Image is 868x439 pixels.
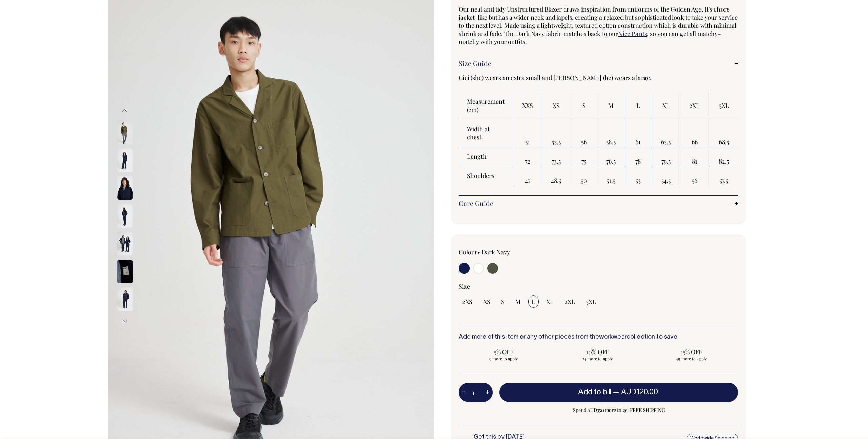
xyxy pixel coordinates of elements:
td: 63.5 [652,119,680,147]
button: + [482,386,493,399]
input: 2XS [459,295,476,308]
h6: Add more of this item or any other pieces from the collection to save [459,334,738,341]
td: 75 [570,147,597,166]
input: 15% OFF 49 more to apply [646,346,736,363]
img: dark-navy [117,176,133,200]
th: S [570,92,597,119]
span: 3XL [586,298,596,306]
td: 57.5 [709,166,738,185]
span: 15% OFF [650,348,733,356]
a: Size Guide [459,59,738,68]
span: • [477,248,480,256]
span: S [501,298,505,306]
td: 53.5 [542,119,570,147]
span: M [515,298,521,306]
input: 10% OFF 24 more to apply [553,346,643,363]
button: Previous [120,103,130,118]
td: 56 [680,166,709,185]
button: - [459,386,468,399]
td: 81 [680,147,709,166]
img: olive [117,120,133,144]
span: Cici (she) wears an extra small and [PERSON_NAME] (he) wears a large. [459,74,652,82]
td: 76.5 [597,147,625,166]
span: Our neat and tidy Unstructured Blazer draws inspiration from uniforms of the Golden Age. It's cho... [459,5,738,38]
input: XS [480,295,494,308]
td: 56 [570,119,597,147]
th: XXS [513,92,542,119]
span: 5% OFF [462,348,545,356]
td: 73.5 [542,147,570,166]
th: M [597,92,625,119]
span: L [532,298,535,306]
span: 2XL [565,298,575,306]
th: Width at chest [459,119,513,147]
button: Next [120,313,130,328]
span: Spend AUD350 more to get FREE SHIPPING [499,406,738,414]
img: dark-navy [117,232,133,255]
th: 2XL [680,92,709,119]
input: L [528,295,539,308]
td: 78 [625,147,652,166]
td: 47 [513,166,542,185]
div: Size [459,282,738,290]
img: dark-navy [117,148,133,172]
a: Care Guide [459,199,738,207]
span: 10% OFF [556,348,639,356]
th: Shoulders [459,166,513,185]
input: M [512,295,524,308]
th: XL [652,92,680,119]
span: Add to bill [578,389,611,396]
span: 24 more to apply [556,356,639,361]
img: dark-navy [117,287,133,311]
td: 58.5 [597,119,625,147]
td: 50 [570,166,597,185]
span: 49 more to apply [650,356,733,361]
a: workwear [599,334,627,340]
label: Dark Navy [481,248,510,256]
span: — [613,389,660,396]
td: 79.5 [652,147,680,166]
td: 61 [625,119,652,147]
span: , so you can get all matchy-matchy with your outfits. [459,30,721,46]
span: XS [483,298,490,306]
img: dark-navy [117,260,133,283]
span: AUD120.00 [621,389,658,396]
td: 72 [513,147,542,166]
input: S [498,295,508,308]
th: L [625,92,652,119]
span: 2XS [462,298,472,306]
th: XS [542,92,570,119]
a: Nice Pants [618,30,647,38]
input: 5% OFF 9 more to apply [459,346,549,363]
td: 48.5 [542,166,570,185]
td: 51.5 [597,166,625,185]
input: 3XL [583,295,599,308]
span: 9 more to apply [462,356,545,361]
input: 2XL [561,295,578,308]
th: 3XL [709,92,738,119]
th: Measurement (cm) [459,92,513,119]
td: 51 [513,119,542,147]
td: 68.5 [709,119,738,147]
td: 53 [625,166,652,185]
input: XL [543,295,557,308]
td: 66 [680,119,709,147]
span: XL [546,298,554,306]
th: Length [459,147,513,166]
div: Colour [459,248,571,256]
td: 54.5 [652,166,680,185]
td: 82.5 [709,147,738,166]
button: Add to bill —AUD120.00 [499,383,738,402]
img: dark-navy [117,204,133,228]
